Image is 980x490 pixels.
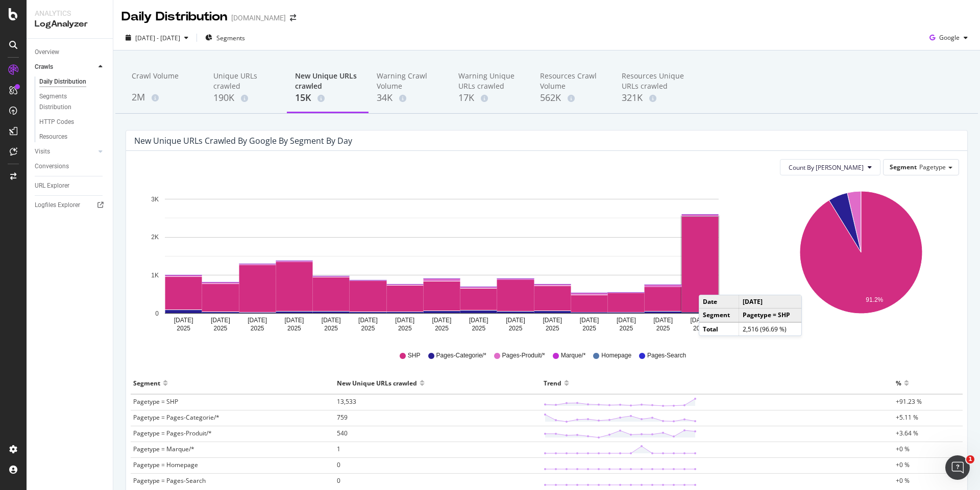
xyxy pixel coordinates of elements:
[622,91,687,105] div: 321K
[789,163,864,172] span: Count By Day
[35,62,53,72] div: Crawls
[601,351,631,360] span: Homepage
[133,445,194,453] span: Pagetype = Marque/*
[540,71,605,91] div: Resources Crawl Volume
[647,351,686,360] span: Pages-Search
[133,429,212,437] span: Pagetype = Pages-Produit/*
[35,62,95,72] a: Crawls
[693,325,707,332] text: 2025
[213,71,279,91] div: Unique URLs crawled
[324,325,338,332] text: 2025
[337,375,417,391] div: New Unique URLs crawled
[699,308,739,322] td: Segment
[155,310,159,317] text: 0
[506,317,525,324] text: [DATE]
[121,30,192,46] button: [DATE] - [DATE]
[337,460,340,469] span: 0
[39,132,67,142] div: Resources
[35,47,106,58] a: Overview
[35,146,50,157] div: Visits
[174,317,193,324] text: [DATE]
[35,18,105,30] div: LogAnalyzer
[133,476,206,485] span: Pagetype = Pages-Search
[739,308,801,322] td: Pagetype = SHP
[35,47,59,58] div: Overview
[398,325,412,332] text: 2025
[39,91,96,113] div: Segments Distribution
[509,325,523,332] text: 2025
[132,91,197,104] div: 2M
[619,325,633,332] text: 2025
[395,317,414,324] text: [DATE]
[408,351,421,360] span: SHP
[322,317,341,324] text: [DATE]
[890,163,917,171] span: Segment
[337,397,356,406] span: 13,533
[699,322,739,336] td: Total
[458,71,524,91] div: Warning Unique URLs crawled
[377,71,442,91] div: Warning Crawl Volume
[966,455,974,463] span: 1
[213,91,279,105] div: 190K
[925,30,972,46] button: Google
[919,163,946,171] span: Pagetype
[231,13,286,23] div: [DOMAIN_NAME]
[945,455,970,480] iframe: Intercom live chat
[582,325,596,332] text: 2025
[151,272,159,279] text: 1K
[543,317,562,324] text: [DATE]
[502,351,545,360] span: Pages-Produit/*
[337,476,340,485] span: 0
[35,146,95,157] a: Visits
[699,295,739,308] td: Date
[35,161,69,172] div: Conversions
[337,445,340,453] span: 1
[35,161,106,172] a: Conversions
[39,76,86,87] div: Daily Distribution
[248,317,267,324] text: [DATE]
[133,413,219,422] span: Pagetype = Pages-Categorie/*
[211,317,230,324] text: [DATE]
[135,34,180,42] span: [DATE] - [DATE]
[896,460,910,469] span: +0 %
[896,397,922,406] span: +91.23 %
[134,184,749,337] svg: A chart.
[290,14,296,21] div: arrow-right-arrow-left
[540,91,605,105] div: 562K
[134,136,352,146] div: New Unique URLs crawled by google by Segment by Day
[739,322,801,336] td: 2,516 (96.69 %)
[780,159,880,175] button: Count By [PERSON_NAME]
[896,375,901,391] div: %
[939,33,960,42] span: Google
[622,71,687,91] div: Resources Unique URLs crawled
[896,476,910,485] span: +0 %
[39,91,106,113] a: Segments Distribution
[765,184,958,337] div: A chart.
[35,8,105,18] div: Analytics
[896,413,918,422] span: +5.11 %
[458,91,524,105] div: 17K
[295,71,360,91] div: New Unique URLs crawled
[435,325,449,332] text: 2025
[690,317,709,324] text: [DATE]
[653,317,673,324] text: [DATE]
[896,429,918,437] span: +3.64 %
[287,325,301,332] text: 2025
[35,200,106,211] a: Logfiles Explorer
[580,317,599,324] text: [DATE]
[251,325,264,332] text: 2025
[377,91,442,105] div: 34K
[39,132,106,142] a: Resources
[133,397,178,406] span: Pagetype = SHP
[739,295,801,308] td: [DATE]
[358,317,378,324] text: [DATE]
[436,351,486,360] span: Pages-Categorie/*
[132,71,197,90] div: Crawl Volume
[546,325,559,332] text: 2025
[201,30,249,46] button: Segments
[151,196,159,203] text: 3K
[121,8,227,25] div: Daily Distribution
[39,117,74,127] div: HTTP Codes
[216,34,245,42] span: Segments
[337,413,348,422] span: 759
